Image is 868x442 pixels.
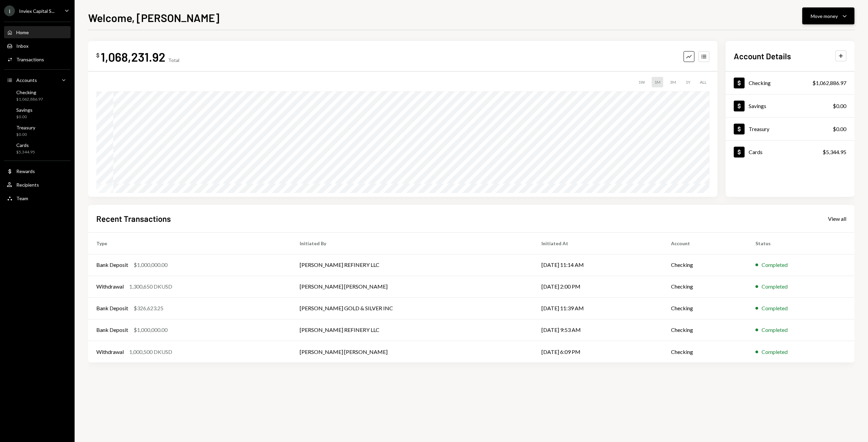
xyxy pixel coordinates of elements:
[762,348,788,356] div: Completed
[292,341,533,362] td: [PERSON_NAME] [PERSON_NAME]
[762,326,788,334] div: Completed
[96,52,99,59] div: $
[533,276,663,297] td: [DATE] 2:00 PM
[16,125,35,130] div: Treasury
[16,107,33,113] div: Savings
[726,71,854,94] a: Checking$1,062,886.97
[823,148,846,156] div: $5,344.95
[697,77,709,87] div: ALL
[16,97,43,102] div: $1,062,886.97
[663,319,747,341] td: Checking
[4,5,15,16] div: I
[96,213,171,224] h2: Recent Transactions
[663,341,747,362] td: Checking
[168,57,179,63] div: Total
[134,261,167,269] div: $1,000,000.00
[88,11,219,24] h1: Welcome, [PERSON_NAME]
[667,77,679,87] div: 3M
[726,118,854,140] a: Treasury$0.00
[762,261,788,269] div: Completed
[533,297,663,319] td: [DATE] 11:39 AM
[812,79,846,87] div: $1,062,886.97
[4,140,71,156] a: Cards$5,344.95
[533,319,663,341] td: [DATE] 9:53 AM
[16,182,39,188] div: Recipients
[292,319,533,341] td: [PERSON_NAME] REFINERY LLC
[129,348,172,356] div: 1,000,500 DKUSD
[4,40,71,52] a: Inbox
[749,126,769,132] div: Treasury
[828,215,846,222] div: View all
[636,77,648,87] div: 1W
[4,87,71,104] a: Checking$1,062,886.97
[292,232,533,254] th: Initiated By
[4,53,71,65] a: Transactions
[663,276,747,297] td: Checking
[96,304,128,312] div: Bank Deposit
[16,77,37,83] div: Accounts
[96,348,124,356] div: Withdrawal
[16,89,43,95] div: Checking
[96,261,128,269] div: Bank Deposit
[833,125,846,133] div: $0.00
[101,49,165,64] div: 1,068,231.92
[4,165,71,177] a: Rewards
[533,254,663,276] td: [DATE] 11:14 AM
[16,142,35,148] div: Cards
[726,94,854,117] a: Savings$0.00
[4,26,71,38] a: Home
[134,326,167,334] div: $1,000,000.00
[4,123,71,139] a: Treasury$0.00
[833,102,846,110] div: $0.00
[663,254,747,276] td: Checking
[292,254,533,276] td: [PERSON_NAME] REFINERY LLC
[16,43,28,49] div: Inbox
[4,74,71,86] a: Accounts
[16,195,28,201] div: Team
[129,282,172,291] div: 1,300,650 DKUSD
[811,13,838,20] div: Move money
[663,297,747,319] td: Checking
[16,29,29,35] div: Home
[749,103,766,109] div: Savings
[762,304,788,312] div: Completed
[16,168,35,174] div: Rewards
[16,114,33,120] div: $0.00
[96,282,124,291] div: Withdrawal
[533,232,663,254] th: Initiated At
[762,282,788,291] div: Completed
[749,149,763,155] div: Cards
[4,192,71,204] a: Team
[292,276,533,297] td: [PERSON_NAME] [PERSON_NAME]
[16,149,35,155] div: $5,344.95
[663,232,747,254] th: Account
[4,105,71,121] a: Savings$0.00
[19,8,55,14] div: Inviex Capital S...
[96,326,128,334] div: Bank Deposit
[828,215,846,222] a: View all
[802,7,854,24] button: Move money
[88,232,292,254] th: Type
[726,141,854,163] a: Cards$5,344.95
[734,50,791,62] h2: Account Details
[292,297,533,319] td: [PERSON_NAME] GOLD & SILVER INC
[4,178,71,191] a: Recipients
[652,77,663,87] div: 1M
[16,57,44,62] div: Transactions
[533,341,663,362] td: [DATE] 6:09 PM
[16,132,35,138] div: $0.00
[134,304,163,312] div: $326,623.25
[683,77,693,87] div: 1Y
[749,80,771,86] div: Checking
[747,232,854,254] th: Status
